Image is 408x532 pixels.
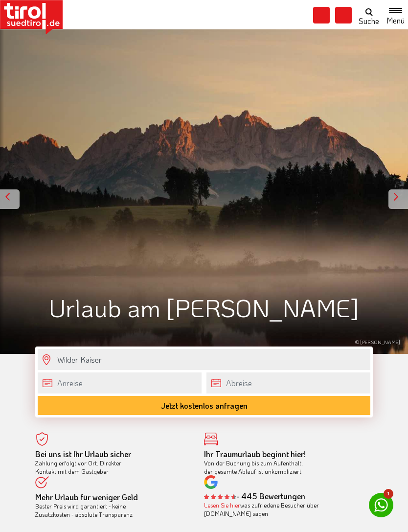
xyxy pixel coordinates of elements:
[369,493,393,517] a: 1
[204,449,306,459] b: Ihr Traumurlaub beginnt hier!
[204,501,358,518] div: was zufriedene Besucher über [DOMAIN_NAME] sagen
[38,396,370,415] button: Jetzt kostenlos anfragen
[35,450,189,475] div: Zahlung erfolgt vor Ort. Direkter Kontakt mit dem Gastgeber
[35,493,189,518] div: Bester Preis wird garantiert - keine Zusatzkosten - absolute Transparenz
[204,501,240,509] a: Lesen Sie hier
[206,372,370,393] input: Abreise
[313,7,330,23] i: Karte öffnen
[384,489,393,499] span: 1
[35,449,131,459] b: Bei uns ist Ihr Urlaub sicher
[38,372,202,393] input: Anreise
[35,294,373,321] h1: Urlaub am [PERSON_NAME]
[383,6,408,24] button: Toggle navigation
[335,7,352,23] i: Fotogalerie
[35,492,138,502] b: Mehr Urlaub für weniger Geld
[204,450,358,475] div: Von der Buchung bis zum Aufenthalt, der gesamte Ablauf ist unkompliziert
[38,349,370,370] input: Wo soll's hingehen?
[204,491,305,501] b: - 445 Bewertungen
[204,475,218,489] img: google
